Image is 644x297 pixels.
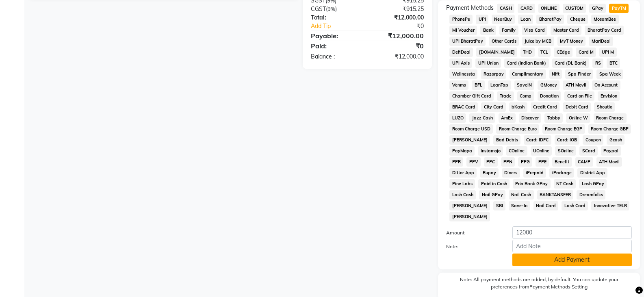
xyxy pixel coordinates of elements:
[499,26,518,35] span: Family
[510,69,546,79] span: Complimentary
[533,201,559,210] span: Nail Card
[601,146,621,156] span: Paypal
[496,124,539,134] span: Room Charge Euro
[594,113,627,123] span: Room Charge
[555,146,576,156] span: SOnline
[549,168,574,178] span: iPackage
[536,157,549,167] span: PPE
[449,157,463,167] span: PPR
[449,69,477,79] span: Wellnessta
[512,240,632,252] input: Add Note
[311,5,326,13] span: CGST
[579,179,607,189] span: Lash GPay
[538,4,559,13] span: ONLINE
[563,102,591,112] span: Debit Card
[607,59,620,68] span: BTC
[472,80,485,90] span: BFL
[518,4,535,13] span: CARD
[504,59,549,68] span: Card (Indian Bank)
[509,201,530,210] span: Save-In
[513,179,551,189] span: Pnb Bank GPay
[446,276,632,294] label: Note: All payment methods are added, by default. You can update your preferences from
[506,146,527,156] span: COnline
[509,190,534,199] span: Nail Cash
[577,190,605,199] span: Dreamfolks
[531,146,552,156] span: UOnline
[555,135,580,145] span: Card: IOB
[449,37,486,46] span: UPI BharatPay
[476,15,488,24] span: UPI
[327,6,335,12] span: 9%
[589,4,606,13] span: GPay
[499,113,516,123] span: AmEx
[531,102,560,112] span: Credit Card
[591,15,619,24] span: MosamBee
[469,113,495,123] span: Jazz Cash
[552,157,572,167] span: Benefit
[512,226,632,239] input: Amount
[552,59,590,68] span: Card (DL Bank)
[497,91,514,101] span: Trade
[481,69,506,79] span: Razorpay
[492,15,515,24] span: NearBuy
[440,243,506,250] label: Note:
[367,41,430,51] div: ₹0
[449,124,493,134] span: Room Charge USD
[440,229,506,236] label: Amount:
[589,37,613,46] span: MariDeal
[538,80,559,90] span: GMoney
[466,157,481,167] span: PPV
[594,102,615,112] span: Shoutlo
[501,157,515,167] span: PPN
[305,22,378,30] a: Add Tip
[493,135,520,145] span: Bad Debts
[551,26,581,35] span: Master Card
[519,113,542,123] span: Discover
[522,26,548,35] span: Visa Card
[509,102,527,112] span: bKash
[367,31,430,41] div: ₹12,000.00
[449,168,477,178] span: Dittor App
[549,69,562,79] span: Nift
[599,48,617,57] span: UPI M
[576,48,596,57] span: Card M
[564,91,594,101] span: Card on File
[512,254,632,266] button: Add Payment
[592,59,603,68] span: RS
[497,4,514,13] span: CASH
[537,190,574,199] span: BANKTANSFER
[449,201,490,210] span: [PERSON_NAME]
[536,15,564,24] span: BharatPay
[514,80,535,90] span: SaveIN
[475,59,501,68] span: UPI Union
[449,91,494,101] span: Chamber Gift Card
[305,52,367,61] div: Balance :
[517,91,534,101] span: Comp
[596,69,623,79] span: Spa Week
[449,135,490,145] span: [PERSON_NAME]
[598,91,620,101] span: Envision
[488,80,511,90] span: LoanTap
[592,80,620,90] span: On Account
[524,135,551,145] span: Card: IDFC
[478,179,510,189] span: Paid in Cash
[449,26,477,35] span: MI Voucher
[522,37,554,46] span: Juice by MCB
[567,15,588,24] span: Cheque
[367,13,430,22] div: ₹12,000.00
[449,15,473,24] span: PhonePe
[538,91,562,101] span: Donation
[367,52,430,61] div: ₹12,000.00
[305,13,367,22] div: Total:
[449,190,476,199] span: Lash Cash
[493,201,505,210] span: SBI
[449,179,475,189] span: Pine Labs
[446,4,494,12] span: Payment Methods
[609,4,629,13] span: PayTM
[305,5,367,13] div: ( )
[367,5,430,13] div: ₹915.25
[563,4,586,13] span: CUSTOM
[588,124,631,134] span: Room Charge GBP
[449,113,466,123] span: LUZO
[502,168,520,178] span: Diners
